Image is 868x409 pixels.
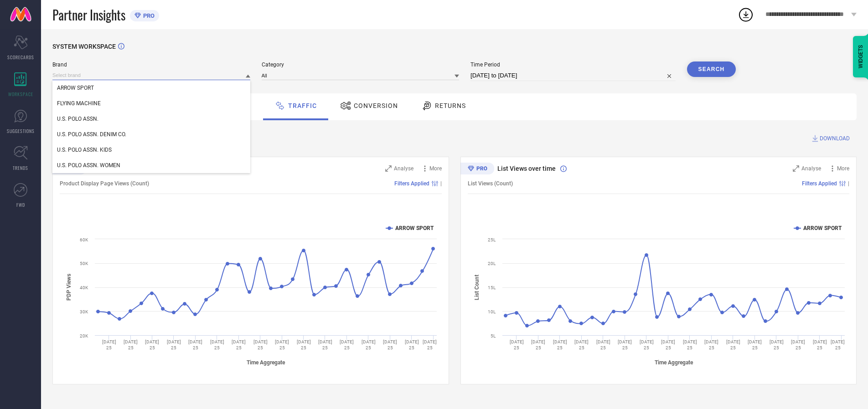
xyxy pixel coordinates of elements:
[429,165,442,172] span: More
[52,142,250,158] div: U.S. POLO ASSN. KIDS
[470,61,676,68] span: Time Period
[13,164,28,171] span: TRENDS
[66,274,72,301] tspan: PDP Views
[262,61,460,68] span: Category
[553,339,567,350] text: [DATE] 25
[820,134,850,143] span: DOWNLOAD
[488,285,496,290] text: 15L
[253,339,268,350] text: [DATE] 25
[687,61,736,77] button: Search
[57,116,98,122] span: U.S. POLO ASSN.
[354,102,398,109] span: Conversion
[16,201,25,208] span: FWD
[318,339,332,350] text: [DATE] 25
[738,6,754,23] div: Open download list
[80,333,88,338] text: 20K
[52,111,250,127] div: U.S. POLO ASSN.
[394,165,413,172] span: Analyse
[57,147,112,153] span: U.S. POLO ASSN. KIDS
[247,359,285,366] tspan: Time Aggregate
[683,339,697,350] text: [DATE] 25
[813,339,827,350] text: [DATE] 25
[80,309,88,314] text: 30K
[618,339,632,350] text: [DATE] 25
[661,339,675,350] text: [DATE] 25
[801,165,821,172] span: Analyse
[803,225,842,231] text: ARROW SPORT
[210,339,224,350] text: [DATE] 25
[288,102,317,109] span: Traffic
[52,43,116,50] span: SYSTEM WORKSPACE
[470,70,676,81] input: Select time period
[145,339,159,350] text: [DATE] 25
[52,80,250,96] div: ARROW SPORT
[141,12,155,19] span: PRO
[435,102,466,109] span: Returns
[167,339,181,350] text: [DATE] 25
[655,359,693,366] tspan: Time Aggregate
[52,61,250,68] span: Brand
[423,339,437,350] text: [DATE] 25
[383,339,397,350] text: [DATE] 25
[704,339,718,350] text: [DATE] 25
[52,158,250,173] div: U.S. POLO ASSN. WOMEN
[60,180,149,187] span: Product Display Page Views (Count)
[232,339,246,350] text: [DATE] 25
[297,339,311,350] text: [DATE] 25
[488,309,496,314] text: 10L
[793,165,799,172] svg: Zoom
[8,91,33,97] span: WORKSPACE
[791,339,805,350] text: [DATE] 25
[831,339,845,350] text: [DATE] 25
[460,163,494,176] div: Premium
[395,225,434,231] text: ARROW SPORT
[394,180,429,187] span: Filters Applied
[802,180,837,187] span: Filters Applied
[57,100,101,107] span: FLYING MACHINE
[837,165,849,172] span: More
[7,54,34,61] span: SCORECARDS
[510,339,524,350] text: [DATE] 25
[488,237,496,242] text: 25L
[275,339,289,350] text: [DATE] 25
[52,71,250,80] input: Select brand
[440,180,442,187] span: |
[52,5,125,24] span: Partner Insights
[474,275,480,300] tspan: List Count
[124,339,138,350] text: [DATE] 25
[748,339,762,350] text: [DATE] 25
[52,96,250,111] div: FLYING MACHINE
[726,339,740,350] text: [DATE] 25
[640,339,654,350] text: [DATE] 25
[52,127,250,142] div: U.S. POLO ASSN. DENIM CO.
[7,128,35,134] span: SUGGESTIONS
[574,339,589,350] text: [DATE] 25
[468,180,513,187] span: List Views (Count)
[596,339,610,350] text: [DATE] 25
[385,165,392,172] svg: Zoom
[80,285,88,290] text: 40K
[770,339,784,350] text: [DATE] 25
[57,131,126,138] span: U.S. POLO ASSN. DENIM CO.
[80,237,88,242] text: 60K
[405,339,419,350] text: [DATE] 25
[848,180,849,187] span: |
[362,339,376,350] text: [DATE] 25
[80,261,88,266] text: 50K
[491,333,496,338] text: 5L
[497,165,556,172] span: List Views over time
[531,339,545,350] text: [DATE] 25
[188,339,202,350] text: [DATE] 25
[340,339,354,350] text: [DATE] 25
[488,261,496,266] text: 20L
[102,339,116,350] text: [DATE] 25
[57,162,120,169] span: U.S. POLO ASSN. WOMEN
[57,85,94,91] span: ARROW SPORT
